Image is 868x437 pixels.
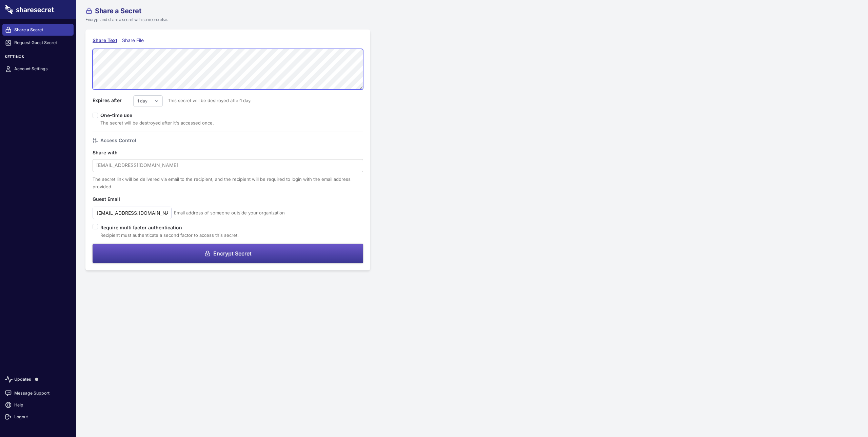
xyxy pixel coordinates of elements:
[2,55,74,62] h3: Settings
[163,97,252,104] span: This secret will be destroyed after 1 day .
[100,232,239,238] span: Recipient must authenticate a second factor to access this secret.
[93,149,133,156] label: Share with
[2,24,74,36] a: Share a Secret
[100,137,136,144] h4: Access Control
[93,207,172,219] input: guest@example.com
[100,224,239,231] label: Require multi factor authentication
[834,403,860,429] iframe: Drift Widget Chat Controller
[93,176,351,189] span: The secret link will be delivered via email to the recipient, and the recipient will be required ...
[2,37,74,49] a: Request Guest Secret
[2,387,74,399] a: Message Support
[174,209,285,216] span: Email address of someone outside your organization
[2,372,74,387] a: Updates
[122,37,147,44] div: Share File
[2,63,74,75] a: Account Settings
[213,251,252,256] span: Encrypt Secret
[93,37,117,44] div: Share Text
[85,17,408,23] p: Encrypt and share a secret with someone else.
[100,112,137,118] label: One-time use
[93,195,133,203] label: Guest Email
[100,119,214,127] div: The secret will be destroyed after it's accessed once.
[93,97,133,104] label: Expires after
[95,7,141,14] span: Share a Secret
[93,244,363,263] button: Encrypt Secret
[2,411,74,423] a: Logout
[2,399,74,411] a: Help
